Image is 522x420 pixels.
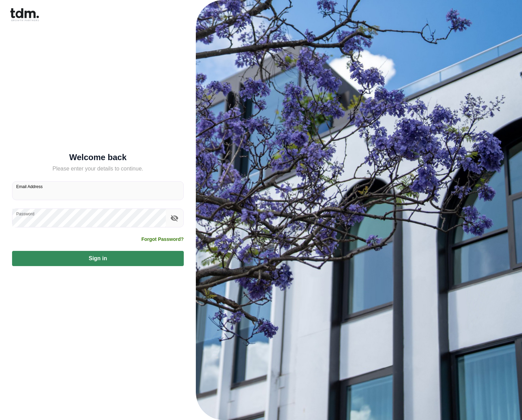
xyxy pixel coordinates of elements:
button: Sign in [12,251,184,266]
label: Email Address [16,184,43,189]
a: Forgot Password? [141,236,184,243]
h5: Welcome back [12,154,184,161]
h5: Please enter your details to continue. [12,165,184,173]
label: Password [16,211,34,217]
button: toggle password visibility [169,212,180,224]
